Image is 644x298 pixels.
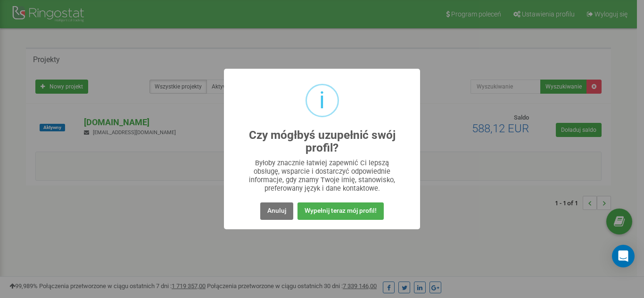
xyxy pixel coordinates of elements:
[243,129,402,154] h2: Czy mógłbyś uzupełnić swój profil?
[260,202,293,220] button: Anuluj
[297,202,384,220] button: Wypełnij teraz mój profil!
[319,85,325,116] div: i
[612,245,635,267] div: Open Intercom Messenger
[243,159,402,193] div: Byłoby znacznie łatwiej zapewnić Ci lepszą obsługę, wsparcie i dostarczyć odpowiednie informacje,...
